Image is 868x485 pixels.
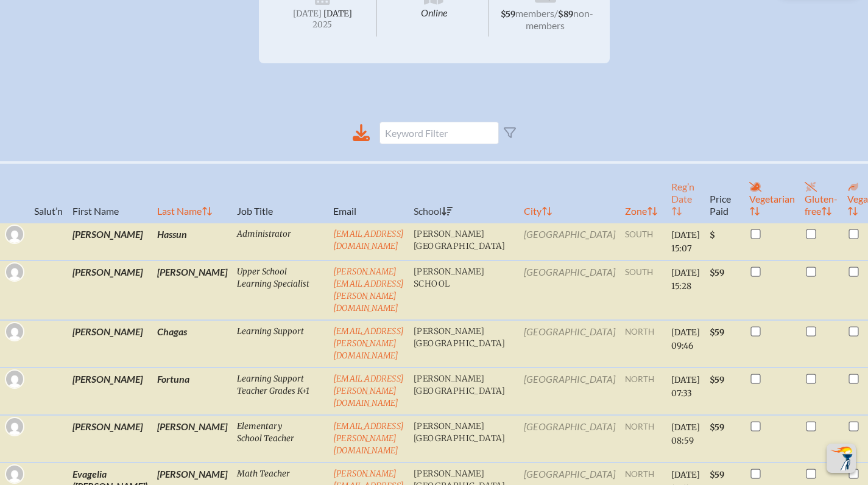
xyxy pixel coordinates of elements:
[152,260,232,320] td: [PERSON_NAME]
[519,368,620,415] td: [GEOGRAPHIC_DATA]
[409,320,519,368] td: [PERSON_NAME][GEOGRAPHIC_DATA]
[800,162,842,223] th: Gluten-free
[620,415,666,462] td: north
[710,375,724,385] span: $59
[152,415,232,462] td: [PERSON_NAME]
[671,422,700,446] span: [DATE] 08:59
[152,162,232,223] th: Last Name
[620,260,666,320] td: south
[29,162,68,223] th: Salut’n
[152,223,232,260] td: Hassun
[620,223,666,260] td: south
[519,260,620,320] td: [GEOGRAPHIC_DATA]
[515,7,554,19] span: members
[409,415,519,462] td: [PERSON_NAME][GEOGRAPHIC_DATA]
[232,320,328,368] td: Learning Support
[278,20,367,29] span: 2025
[519,162,620,223] th: City
[232,368,328,415] td: Learning Support Teacher Grades K+1
[68,162,152,223] th: First Name
[671,268,700,291] span: [DATE] 15:28
[705,162,744,223] th: Price Paid
[333,374,404,408] a: [EMAIL_ADDRESS][PERSON_NAME][DOMAIN_NAME]
[409,223,519,260] td: [PERSON_NAME][GEOGRAPHIC_DATA]
[519,415,620,462] td: [GEOGRAPHIC_DATA]
[710,470,724,480] span: $59
[68,415,152,462] td: [PERSON_NAME]
[6,418,23,435] img: Gravatar
[379,122,499,144] input: Keyword Filter
[6,371,23,388] img: Gravatar
[558,9,573,19] span: $89
[152,320,232,368] td: Chagas
[152,368,232,415] td: Fortuna
[409,368,519,415] td: [PERSON_NAME][GEOGRAPHIC_DATA]
[710,422,724,433] span: $59
[68,320,152,368] td: [PERSON_NAME]
[328,162,409,223] th: Email
[409,260,519,320] td: [PERSON_NAME] School
[710,327,724,338] span: $59
[353,124,370,142] div: Download to CSV
[620,162,666,223] th: Zone
[829,446,853,470] img: To the top
[293,9,322,19] span: [DATE]
[333,229,404,251] a: [EMAIL_ADDRESS][DOMAIN_NAME]
[827,444,856,473] button: Scroll Top
[68,368,152,415] td: [PERSON_NAME]
[671,230,700,254] span: [DATE] 15:07
[744,162,800,223] th: Vegetarian
[232,223,328,260] td: Administrator
[666,162,705,223] th: Reg’n Date
[68,223,152,260] td: [PERSON_NAME]
[501,9,515,19] span: $59
[6,323,23,340] img: Gravatar
[68,260,152,320] td: [PERSON_NAME]
[232,415,328,462] td: Elementary School Teacher
[6,226,23,243] img: Gravatar
[323,9,352,19] span: [DATE]
[620,320,666,368] td: north
[710,268,724,278] span: $59
[333,267,404,313] a: [PERSON_NAME][EMAIL_ADDRESS][PERSON_NAME][DOMAIN_NAME]
[232,162,328,223] th: Job Title
[671,375,700,399] span: [DATE] 07:33
[6,263,23,281] img: Gravatar
[333,326,404,361] a: [EMAIL_ADDRESS][PERSON_NAME][DOMAIN_NAME]
[333,421,404,456] a: [EMAIL_ADDRESS][PERSON_NAME][DOMAIN_NAME]
[519,320,620,368] td: [GEOGRAPHIC_DATA]
[6,466,23,483] img: Gravatar
[554,7,558,19] span: /
[620,368,666,415] td: north
[519,223,620,260] td: [GEOGRAPHIC_DATA]
[671,327,700,351] span: [DATE] 09:46
[710,230,715,240] span: $
[526,7,593,31] span: non-members
[232,260,328,320] td: Upper School Learning Specialist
